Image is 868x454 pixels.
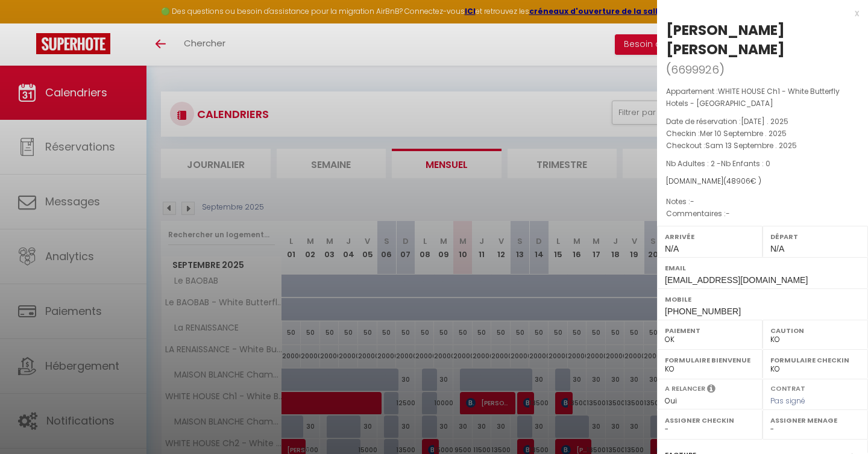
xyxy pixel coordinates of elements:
span: - [726,208,730,219]
label: Contrat [770,384,805,391]
label: A relancer [665,384,705,394]
label: Arrivée [665,231,755,243]
span: [EMAIL_ADDRESS][DOMAIN_NAME] [665,275,808,285]
span: Mer 10 Septembre . 2025 [700,128,787,138]
label: Caution [770,325,860,337]
label: Assigner Menage [770,414,860,426]
label: Départ [770,231,860,243]
label: Mobile [665,293,860,305]
label: Formulaire Bienvenue [665,354,755,366]
label: Formulaire Checkin [770,354,860,366]
label: Assigner Checkin [665,414,755,426]
span: Nb Enfants : 0 [721,158,770,169]
i: Sélectionner OUI si vous souhaiter envoyer les séquences de messages post-checkout [707,384,715,397]
span: N/A [665,244,679,253]
label: Paiement [665,325,755,337]
span: ( € ) [723,176,761,186]
span: Sam 13 Septembre . 2025 [705,140,797,151]
span: 48906 [726,176,750,186]
p: Checkin : [666,128,859,140]
p: Appartement : [666,86,859,110]
label: Email [665,262,860,274]
span: ( ) [666,61,725,78]
span: 6699926 [671,62,719,77]
p: Date de réservation : [666,116,859,128]
p: Commentaires : [666,208,859,220]
div: x [657,6,859,20]
p: Checkout : [666,140,859,152]
span: [DATE] . 2025 [741,116,788,126]
span: [PHONE_NUMBER] [665,306,741,316]
span: WHITE HOUSE Ch1 - White Butterfly Hotels - [GEOGRAPHIC_DATA] [666,86,840,108]
span: Nb Adultes : 2 - [666,158,770,169]
span: N/A [770,244,784,253]
span: Pas signé [770,396,805,406]
p: Notes : [666,196,859,208]
div: [PERSON_NAME] [PERSON_NAME] [666,20,859,59]
span: - [690,196,694,207]
div: [DOMAIN_NAME] [666,176,859,187]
